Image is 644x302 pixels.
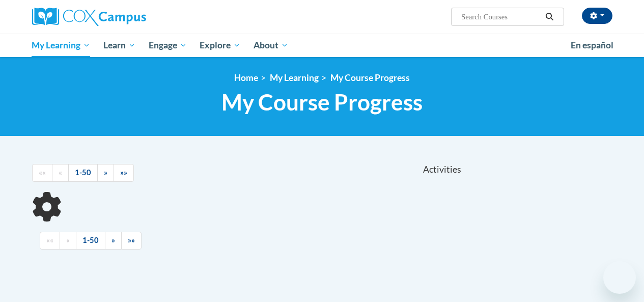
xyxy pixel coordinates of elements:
[142,34,193,57] a: Engage
[247,34,295,57] a: About
[97,164,114,182] a: Next
[32,8,215,26] a: Cox Campus
[105,232,122,250] a: Next
[76,232,105,250] a: 1-50
[66,236,70,244] span: «
[603,261,636,294] iframe: Button to launch messaging window
[59,168,62,177] span: «
[46,236,53,244] span: ««
[149,39,187,51] span: Engage
[221,89,423,116] span: My Course Progress
[564,35,620,56] a: En español
[25,34,97,57] a: My Learning
[120,168,127,177] span: »»
[330,72,410,83] a: My Course Progress
[32,8,146,26] img: Cox Campus
[270,72,319,83] a: My Learning
[40,232,60,250] a: Begining
[234,72,258,83] a: Home
[542,11,557,23] button: Search
[423,164,461,175] span: Activities
[193,34,247,57] a: Explore
[111,236,115,244] span: »
[128,236,135,244] span: »»
[571,40,613,50] span: En español
[52,164,69,182] a: Previous
[582,8,612,24] button: Account Settings
[60,232,76,250] a: Previous
[103,39,135,51] span: Learn
[39,168,46,177] span: ««
[460,11,542,23] input: Search Courses
[104,168,107,177] span: »
[97,34,142,57] a: Learn
[32,39,90,51] span: My Learning
[68,164,98,182] a: 1-50
[121,232,142,250] a: End
[24,34,620,57] div: Main menu
[200,39,240,51] span: Explore
[32,164,52,182] a: Begining
[114,164,134,182] a: End
[254,39,288,51] span: About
